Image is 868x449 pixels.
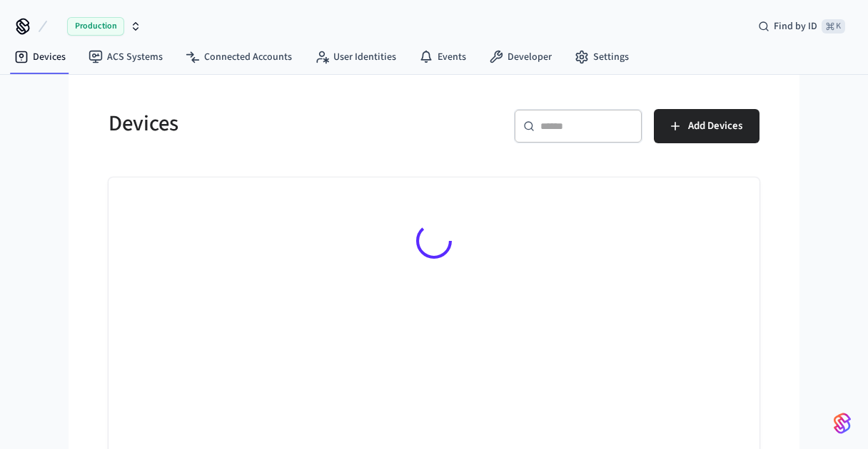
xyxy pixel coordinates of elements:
[408,44,478,70] a: Events
[688,117,742,135] span: Add Devices
[654,109,759,143] button: Add Devices
[108,109,425,138] h5: Devices
[834,412,851,435] img: SeamLogoGradient.69752ec5.svg
[303,44,408,70] a: User Identities
[77,44,174,70] a: ACS Systems
[563,44,640,70] a: Settings
[174,44,303,70] a: Connected Accounts
[747,14,857,39] div: Find by ID⌘ K
[478,44,563,70] a: Developer
[3,44,77,70] a: Devices
[67,17,124,36] span: Production
[822,19,845,33] span: ⌘ K
[774,19,817,33] span: Find by ID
